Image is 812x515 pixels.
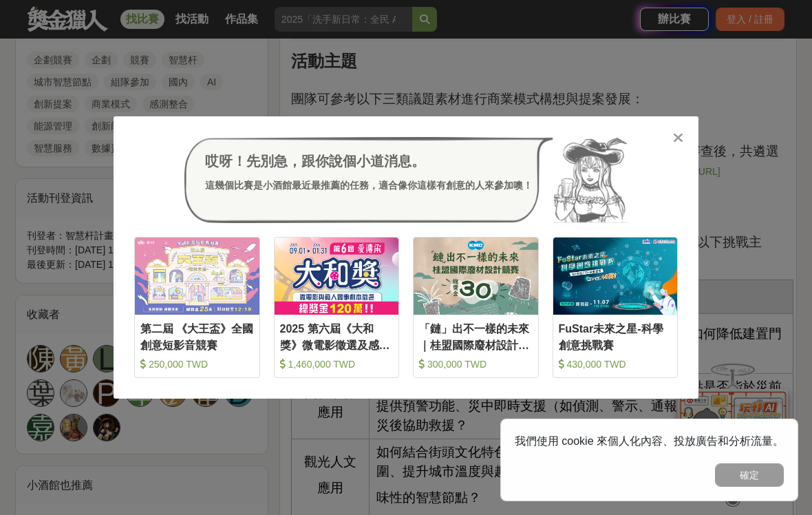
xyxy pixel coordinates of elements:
span: 我們使用 cookie 來個人化內容、投放廣告和分析流量。 [515,435,784,447]
div: FuStar未來之星-科學創意挑戰賽 [559,321,672,352]
img: Cover Image [135,238,259,314]
img: Avatar [553,137,628,224]
div: 1,460,000 TWD [280,357,394,371]
div: 「鏈」出不一樣的未來｜桂盟國際廢材設計競賽 [419,321,533,352]
img: Cover Image [553,238,678,314]
div: 430,000 TWD [559,357,672,371]
img: Cover Image [275,238,399,314]
button: 確定 [715,463,784,487]
div: 第二屆 《大王盃》全國創意短影音競賽 [140,321,254,352]
img: Cover Image [414,238,538,314]
div: 這幾個比賽是小酒館最近最推薦的任務，適合像你這樣有創意的人來參加噢！ [205,178,533,193]
a: Cover Image第二屆 《大王盃》全國創意短影音競賽 250,000 TWD [134,237,260,378]
a: Cover ImageFuStar未來之星-科學創意挑戰賽 430,000 TWD [553,237,679,378]
div: 300,000 TWD [419,357,533,371]
div: 哎呀！先別急，跟你說個小道消息。 [205,151,533,171]
div: 250,000 TWD [140,357,254,371]
div: 2025 第六屆《大和獎》微電影徵選及感人實事分享 [280,321,394,352]
a: Cover Image2025 第六屆《大和獎》微電影徵選及感人實事分享 1,460,000 TWD [274,237,400,378]
a: Cover Image「鏈」出不一樣的未來｜桂盟國際廢材設計競賽 300,000 TWD [413,237,539,378]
